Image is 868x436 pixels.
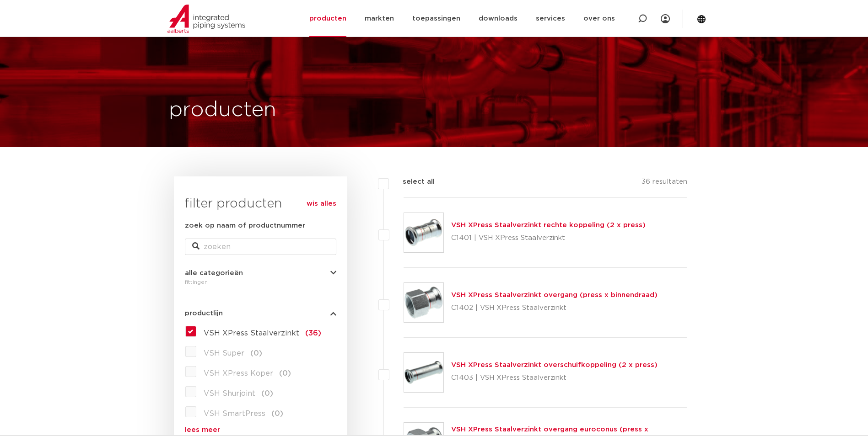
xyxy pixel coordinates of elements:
[204,370,273,377] span: VSH XPress Koper
[404,283,443,322] img: Thumbnail for VSH XPress Staalverzinkt overgang (press x binnendraad)
[185,276,336,287] div: fittingen
[169,96,276,125] h1: producten
[271,410,283,417] span: (0)
[389,176,435,187] label: select all
[185,426,336,433] a: lees meer
[261,390,273,397] span: (0)
[185,270,336,276] button: alle categorieën
[307,198,336,209] a: wis alles
[305,330,321,337] span: (36)
[185,239,336,255] input: zoeken
[185,220,305,231] label: zoek op naam of productnummer
[451,362,658,368] a: VSH XPress Staalverzinkt overschuifkoppeling (2 x press)
[279,370,291,377] span: (0)
[404,353,443,392] img: Thumbnail for VSH XPress Staalverzinkt overschuifkoppeling (2 x press)
[185,310,336,317] button: productlijn
[185,195,336,213] h3: filter producten
[185,270,243,276] span: alle categorieën
[451,222,646,229] a: VSH XPress Staalverzinkt rechte koppeling (2 x press)
[204,350,244,357] span: VSH Super
[185,310,223,317] span: productlijn
[451,292,658,298] a: VSH XPress Staalverzinkt overgang (press x binnendraad)
[250,350,262,357] span: (0)
[404,213,443,252] img: Thumbnail for VSH XPress Staalverzinkt rechte koppeling (2 x press)
[204,330,299,337] span: VSH XPress Staalverzinkt
[451,231,646,245] p: C1401 | VSH XPress Staalverzinkt
[451,371,658,385] p: C1403 | VSH XPress Staalverzinkt
[642,176,687,191] p: 36 resultaten
[451,301,658,315] p: C1402 | VSH XPress Staalverzinkt
[204,410,265,417] span: VSH SmartPress
[204,390,255,397] span: VSH Shurjoint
